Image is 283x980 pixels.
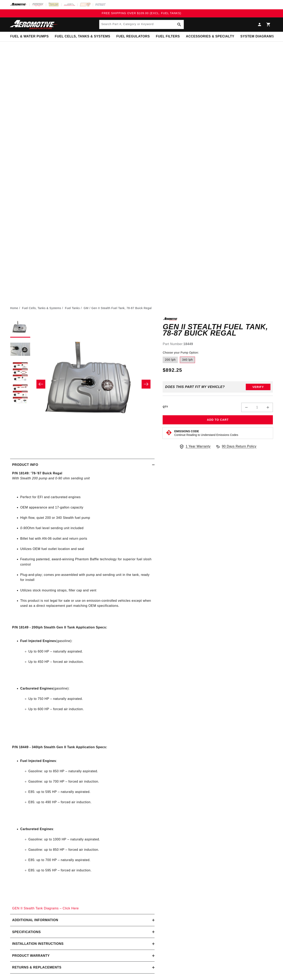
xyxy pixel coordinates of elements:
[65,306,80,310] a: Fuel Tanks
[55,34,110,39] span: Fuel Cells, Tanks & Systems
[10,926,155,938] summary: Specifications
[165,385,225,389] div: Does This part fit My vehicle?
[28,659,153,664] li: Up to 450 HP – forced air induction.
[28,789,153,795] li: E85: up to 595 HP – naturally aspirated.
[20,557,153,567] li: Featuring patented, award-winning Phantom Baffle technology for superior fuel slosh control
[28,857,153,863] li: E85: up to 700 HP – naturally aspirated.
[10,938,155,950] summary: Installation Instructions
[163,341,273,347] div: Part Number:
[113,32,153,41] summary: Fuel Regulators
[116,34,150,39] span: Fuel Regulators
[20,505,153,510] li: OEM appearance and 17-gallon capacity
[215,444,257,453] a: 90 Days Return Policy
[28,707,153,712] li: Up to 600 HP – forced air induction.
[20,827,53,831] strong: Carbureted Engines
[28,696,153,701] li: Up to 750 HP – naturally aspirated.
[28,769,153,774] li: Gasoline: up to 850 HP – naturally aspirated.
[91,306,152,310] li: Gen II Stealth Fuel Tank, 78-87 Buick Regal
[20,686,153,728] li: (gasoline):
[10,317,30,338] button: Load image 1 in gallery view
[10,384,30,404] button: Load image 4 in gallery view
[142,380,151,389] button: Slide right
[22,306,64,310] li: Fuel Cells, Tanks & Systems
[174,433,238,437] p: Continue Reading to Understand Emissions Codes
[20,826,153,890] li: :
[186,444,211,449] span: 1 Year Warranty
[12,745,107,749] strong: P/N 18449 - 340lph Stealth Gen II Tank Application Specs:
[163,415,273,424] button: Add to Cart
[12,471,62,475] strong: P/N 18149: '78-'87 Buick Regal
[163,405,168,409] label: QTY
[186,34,234,39] span: Accessories & Specialty
[36,380,45,389] button: Slide left
[183,32,237,41] summary: Accessories & Specialty
[102,12,181,15] span: FREE SHIPPING OVER $109.00 (EXCL. FUEL TANKS)
[12,907,79,910] a: GEN II Stealth Tank Diagrams – Click Here
[12,477,90,480] em: With Stealth 200 pump and 0-90 ohm sending unit
[20,687,53,690] strong: Carbureted Engines
[20,638,153,681] li: (gasoline):
[20,598,153,608] li: This product is not legal for sale or use on emission-controlled vehicles except when used as a d...
[28,800,153,805] li: E85: up to 490 HP – forced air induction.
[12,917,58,923] h2: Additional information
[10,962,155,973] summary: Returns & replacements
[12,626,107,629] strong: P/N 18149 - 200lph Stealth Gen II Tank Application Specs:
[20,572,153,583] li: Plug-and-play; comes pre-assembled with pump and sending unit in the tank, ready for install
[10,34,49,39] span: Fuel & Water Pumps
[20,759,56,763] strong: Fuel Injected Engines
[163,351,199,355] legend: Choose your Pump Option:
[20,495,153,500] li: Perfect for EFI and carbureted engines
[20,536,153,541] li: Billet hat with AN-06 outlet and return ports
[9,20,59,29] img: Aeromotive
[174,429,238,437] button: Emissions CodeContinue Reading to Understand Emissions Codes
[156,34,180,39] span: Fuel Filters
[10,459,155,471] summary: Product Info
[174,430,199,433] strong: Emissions Code
[99,20,184,29] input: Search Part #, Category or Keyword
[84,306,89,310] a: GM
[179,444,211,449] a: 1 Year Warranty
[153,32,183,41] summary: Fuel Filters
[246,384,270,390] button: Verify
[20,515,153,520] li: High flow, quiet 200 or 340 Stealth fuel pump
[240,34,274,39] span: System Diagrams
[20,525,153,531] li: Ohm fuel level sending unit included
[12,941,64,946] h2: Installation Instructions
[20,639,56,643] strong: Fuel Injected Engines
[20,546,153,552] li: Utilizes OEM fuel outlet location and seal
[10,950,155,962] summary: Product warranty
[10,317,155,450] media-gallery: Gallery Viewer
[237,32,277,41] summary: System Diagrams
[12,929,41,935] h2: Specifications
[28,868,153,873] li: E85: up to 595 HP – forced air induction.
[175,20,184,29] button: Search Part #, Category or Keyword
[180,357,195,363] label: 340 lph
[28,779,153,784] li: Gasoline: up to 700 HP – forced air induction.
[10,340,30,360] button: Load image 2 in gallery view
[28,837,153,842] li: Gasoline: up to 1000 HP – naturally aspirated.
[52,32,113,41] summary: Fuel Cells, Tanks & Systems
[12,462,38,467] h2: Product Info
[10,914,155,926] summary: Additional information
[10,362,30,382] button: Load image 3 in gallery view
[7,32,52,41] summary: Fuel & Water Pumps
[10,306,18,310] a: Home
[28,649,153,654] li: Up to 600 HP – naturally aspirated.
[20,526,27,530] em: 0-90
[166,429,172,436] img: Emissions code
[20,758,153,821] li: :
[12,953,50,958] h2: Product warranty
[28,847,153,852] li: Gasoline: up to 850 HP – forced air induction.
[20,588,153,593] li: Utilizes stock mounting straps, filler cap and vent
[163,324,273,336] h1: Gen II Stealth Fuel Tank, 78-87 Buick Regal
[10,306,273,310] nav: breadcrumbs
[222,444,257,453] span: 90 Days Return Policy
[12,965,61,970] h2: Returns & replacements
[163,367,182,374] span: $892.25
[163,357,178,363] label: 200 lph
[183,342,193,346] strong: 18449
